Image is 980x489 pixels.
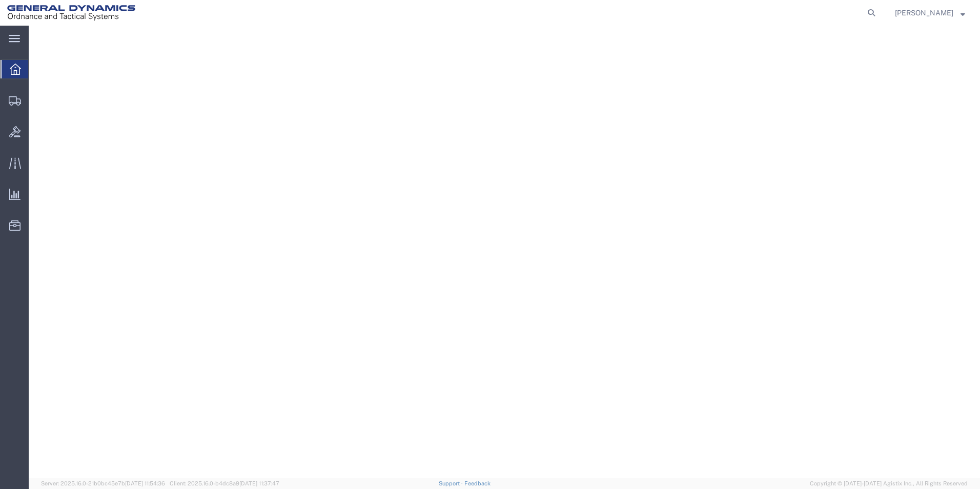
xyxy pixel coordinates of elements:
[7,5,135,21] img: logo
[439,480,464,486] a: Support
[29,26,980,478] iframe: FS Legacy Container
[810,479,968,488] span: Copyright © [DATE]-[DATE] Agistix Inc., All Rights Reserved
[894,7,966,19] button: [PERSON_NAME]
[895,7,953,18] span: LaShirl Montgomery
[170,480,279,486] span: Client: 2025.16.0-b4dc8a9
[239,480,279,486] span: [DATE] 11:37:47
[125,480,165,486] span: [DATE] 11:54:36
[464,480,491,486] a: Feedback
[41,480,165,486] span: Server: 2025.16.0-21b0bc45e7b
